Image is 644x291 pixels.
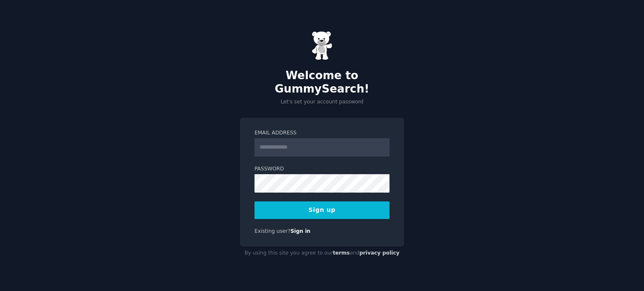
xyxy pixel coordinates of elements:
a: privacy policy [359,250,400,256]
a: Sign in [291,228,311,234]
img: Gummy Bear [312,31,332,60]
p: Let's set your account password [240,98,404,106]
a: terms [333,250,350,256]
h2: Welcome to GummySearch! [240,69,404,95]
span: Existing user? [254,228,291,234]
label: Email Address [254,129,390,137]
div: By using this site you agree to our and [240,247,404,260]
button: Sign up [254,201,390,219]
label: Password [254,165,390,173]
